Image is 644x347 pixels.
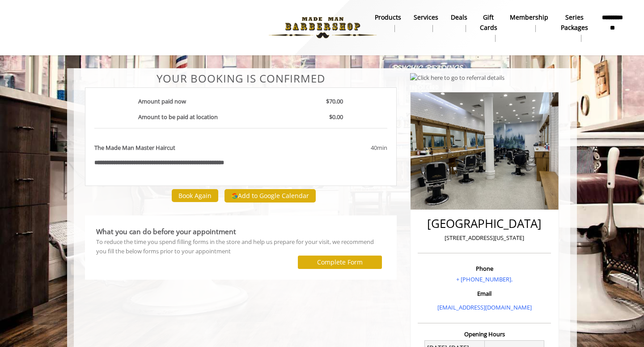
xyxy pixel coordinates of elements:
[504,11,555,34] a: MembershipMembership
[480,12,497,33] b: gift cards
[96,237,386,256] div: To reduce the time you spend filling forms in the store and help us prepare for your visit, we re...
[329,113,343,121] b: $0.00
[437,303,532,311] a: [EMAIL_ADDRESS][DOMAIN_NAME]
[420,290,549,297] h3: Email
[138,97,186,105] b: Amount paid now
[418,331,551,337] h3: Opening Hours
[420,217,549,230] h2: [GEOGRAPHIC_DATA]
[561,12,588,33] b: Series packages
[510,12,548,22] b: Membership
[94,143,175,153] b: The Made Man Master Haircut
[261,3,384,52] img: Made Man Barbershop logo
[414,12,438,22] b: Services
[474,11,504,44] a: Gift cardsgift cards
[172,189,218,202] button: Book Again
[138,113,218,121] b: Amount to be paid at location
[407,11,445,34] a: ServicesServices
[317,259,363,266] label: Complete Form
[451,12,467,22] b: Deals
[445,11,474,34] a: DealsDeals
[410,73,504,83] img: Click here to go to referral details
[456,275,513,283] a: + [PHONE_NUMBER].
[85,73,397,84] center: Your Booking is confirmed
[420,265,549,272] h3: Phone
[326,97,343,105] b: $70.00
[375,12,401,22] b: products
[96,227,236,236] b: What you can do before your appointment
[555,11,594,44] a: Series packagesSeries packages
[420,233,549,243] p: [STREET_ADDRESS][US_STATE]
[369,11,407,34] a: Productsproducts
[225,189,316,202] button: Add to Google Calendar
[298,256,382,269] button: Complete Form
[298,143,387,153] div: 40min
